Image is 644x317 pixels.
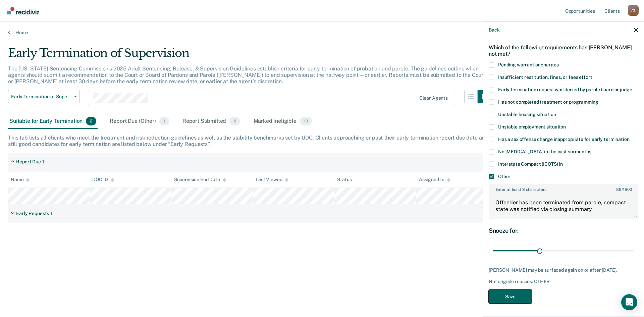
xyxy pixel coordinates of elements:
span: 2 [86,117,96,125]
div: DOC ID [92,177,114,182]
span: Early termination request was denied by parole board or judge [498,87,632,92]
div: Report Submitted [181,114,241,129]
button: Save [489,289,532,303]
div: Name [11,177,30,182]
div: Early Termination of Supervision [8,46,491,65]
div: Clear agents [419,95,448,101]
span: Unstable employment situation [498,124,566,129]
div: Report Due [16,159,41,165]
span: Early Termination of Supervision [11,94,71,100]
label: Enter at least 3 characters [489,184,638,192]
span: Insufficient restitution, fines, or fees effort [498,74,592,80]
span: Other [498,173,511,179]
img: Recidiviz [7,7,39,14]
textarea: Offender has been terminated from parole, compact state was notified via closing summary [489,193,638,218]
div: 1 [50,211,52,216]
div: Suitable for Early Termination [8,114,98,129]
div: Early Requests [16,211,49,216]
span: 10 [300,117,312,125]
div: Open Intercom Messenger [621,294,637,310]
div: Last Viewed [256,177,288,182]
span: 88 [616,187,622,192]
span: No [MEDICAL_DATA] in the past six months [498,149,591,154]
div: Not eligible reasons: OTHER [489,278,638,284]
div: Snooze for: [489,227,638,234]
div: Which of the following requirements has [PERSON_NAME] not met? [489,39,638,62]
span: 1 [159,117,169,125]
div: Supervision End Date [174,177,226,182]
div: [PERSON_NAME] may be surfaced again on or after [DATE]. [489,267,638,273]
span: Pending warrant or charges [498,62,558,67]
button: Back [489,27,499,33]
span: Has a sex offense charge inappropriate for early termination [498,136,630,142]
div: Report Due (Other) [108,114,170,129]
div: 1 [42,159,44,165]
div: This tab lists all clients who meet the treatment and risk reduction guidelines as well as the st... [8,135,636,147]
span: 0 [229,117,240,125]
span: / 1600 [616,187,632,192]
div: Status [337,177,352,182]
div: A T [628,5,639,16]
span: Has not completed treatment or programming [498,99,598,104]
span: Unstable housing situation [498,111,556,117]
div: Assigned to [419,177,450,182]
div: Marked Ineligible [252,114,313,129]
button: Profile dropdown button [628,5,639,16]
span: Interstate Compact (ICOTS) in [498,161,563,166]
a: Home [8,30,636,36]
p: The [US_STATE] Sentencing Commission’s 2025 Adult Sentencing, Release, & Supervision Guidelines e... [8,65,485,85]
